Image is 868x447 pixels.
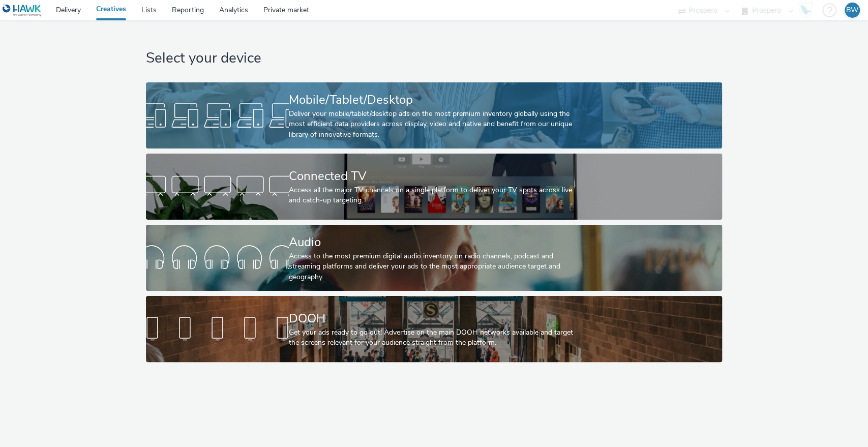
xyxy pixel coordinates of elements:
[289,310,575,327] div: DOOH
[846,3,858,18] div: BW
[289,327,575,348] div: Get your ads ready to go out! Advertise on the main DOOH networks available and target the screen...
[146,225,722,291] a: AudioAccess to the most premium digital audio inventory on radio channels, podcast and streaming ...
[289,109,575,140] div: Deliver your mobile/tablet/desktop ads on the most premium inventory globally using the most effi...
[289,233,575,251] div: Audio
[146,49,722,68] h1: Select your device
[146,82,722,148] a: Mobile/Tablet/DesktopDeliver your mobile/tablet/desktop ads on the most premium inventory globall...
[289,167,575,185] div: Connected TV
[798,2,817,18] a: Hawk Academy
[289,251,575,282] div: Access to the most premium digital audio inventory on radio channels, podcast and streaming platf...
[3,4,42,17] img: undefined Logo
[798,2,813,18] img: Hawk Academy
[289,185,575,206] div: Access all the major TV channels on a single platform to deliver your TV spots across live and ca...
[289,91,575,109] div: Mobile/Tablet/Desktop
[146,154,722,220] a: Connected TVAccess all the major TV channels on a single platform to deliver your TV spots across...
[146,296,722,362] a: DOOHGet your ads ready to go out! Advertise on the main DOOH networks available and target the sc...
